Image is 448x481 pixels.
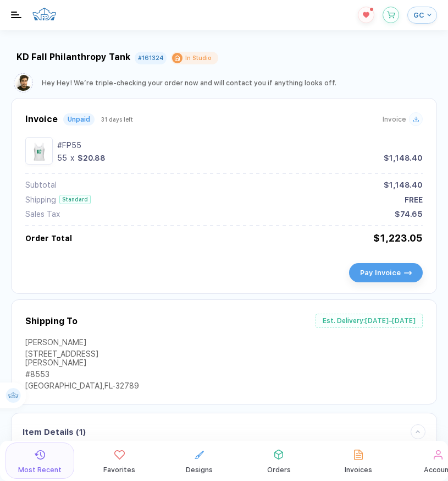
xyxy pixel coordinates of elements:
[413,11,424,19] span: GC
[25,114,58,124] span: Invoice
[316,314,423,328] div: Est. Delivery: [DATE]–[DATE]
[384,154,423,162] div: $1,148.40
[101,116,133,123] span: 31 days left
[324,442,393,479] button: link to icon
[5,442,75,479] button: link to icon
[370,8,373,11] sup: 1
[25,210,60,218] div: Sales Tax
[25,338,157,349] div: [PERSON_NAME]
[185,54,212,62] div: In Studio
[16,52,130,64] div: KD Fall Philanthropy Tank
[32,3,57,24] img: crown
[57,141,423,150] div: #FP55
[164,442,234,479] button: link to icon
[59,195,91,204] div: Standard
[25,234,72,243] div: Order Total
[407,7,437,24] button: GC
[68,116,90,123] div: Unpaid
[395,210,423,218] div: $74.65
[244,442,313,479] button: link to icon
[373,232,423,244] div: $1,223.05
[23,427,86,437] div: Item Details ( 1 )
[11,12,21,18] img: menu
[360,269,401,277] span: Pay Invoice
[15,75,31,91] img: Tariq.png
[349,263,423,282] button: Pay Invoiceicon
[25,181,57,189] div: Subtotal
[57,154,67,162] div: 55
[25,349,157,370] div: [STREET_ADDRESS][PERSON_NAME]
[28,140,50,162] img: 50f92d5a-52af-4918-ad4e-1b1f5a975840_nt_front_1758941697846.jpg
[138,54,163,62] div: #161324
[405,195,423,204] div: FREE
[6,388,21,403] img: user profile
[25,381,157,393] div: [GEOGRAPHIC_DATA] , FL - 32789
[78,154,106,162] div: $20.88
[85,442,154,479] button: link to icon
[42,79,336,87] div: Hey Hey! We’re triple-checking your order now and will contact you if anything looks off.
[25,316,78,326] div: Shipping To
[383,116,406,123] span: Invoice
[404,271,412,275] img: icon
[25,370,157,381] div: #8553
[69,154,75,162] div: x
[384,181,423,189] div: $1,148.40
[25,195,56,204] div: Shipping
